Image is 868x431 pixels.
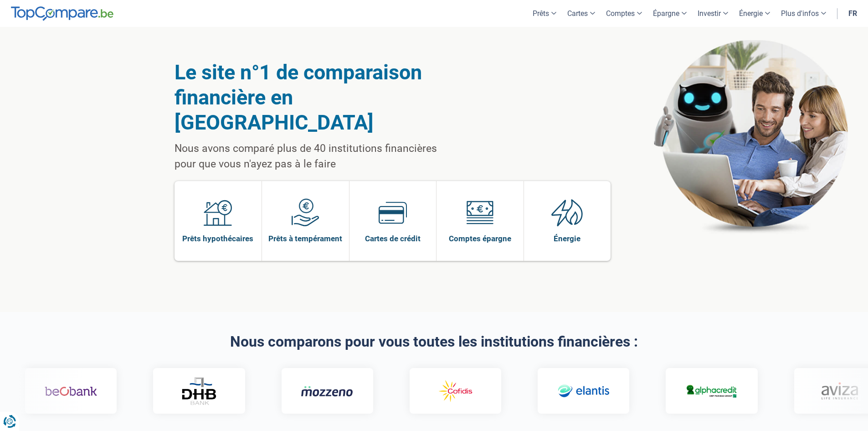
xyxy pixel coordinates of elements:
img: Énergie [551,198,583,227]
span: Prêts à tempérament [268,234,342,244]
img: Beobank [44,378,96,405]
a: Prêts à tempérament Prêts à tempérament [262,181,349,261]
img: Cartes de crédit [379,198,407,227]
img: Comptes épargne [466,198,494,227]
h2: Nous comparons pour vous toutes les institutions financières : [175,334,694,350]
p: Nous avons comparé plus de 40 institutions financières pour que vous n'ayez pas à le faire [175,141,460,172]
img: DHB Bank [180,377,216,405]
img: Mozzeno [300,385,352,397]
a: Prêts hypothécaires Prêts hypothécaires [175,181,262,261]
a: Cartes de crédit Cartes de crédit [349,181,437,261]
span: Cartes de crédit [365,234,421,244]
h1: Le site n°1 de comparaison financière en [GEOGRAPHIC_DATA] [175,60,460,135]
span: Comptes épargne [449,234,511,244]
img: Cofidis [428,378,481,405]
img: Prêts hypothécaires [204,198,232,227]
img: Elantis [556,378,609,405]
img: Alphacredit [684,383,737,399]
span: Énergie [554,234,580,244]
img: TopCompare [11,6,113,21]
a: Comptes épargne Comptes épargne [437,181,524,261]
span: Prêts hypothécaires [182,234,253,244]
a: Énergie Énergie [524,181,611,261]
img: Prêts à tempérament [291,198,319,227]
